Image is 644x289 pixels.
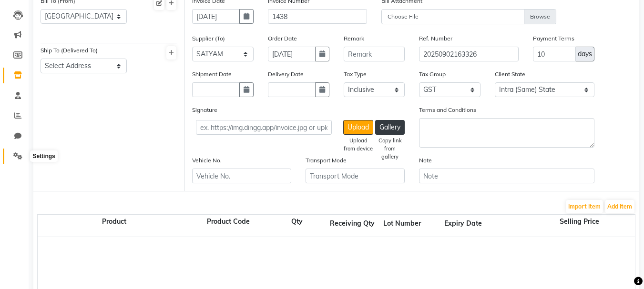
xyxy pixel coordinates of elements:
input: Transport Mode [306,169,405,183]
div: Copy link from gallery [375,137,405,160]
label: Transport Mode [306,156,347,165]
div: Expiry Date [429,219,497,229]
label: Terms and Conditions [419,106,476,114]
label: Signature [192,106,217,114]
button: Upload [343,120,373,135]
label: Tax Type [344,70,367,79]
div: Qty [266,217,327,237]
span: Selling Price [558,215,601,228]
label: Note [419,156,432,165]
div: Lot Number [375,219,429,229]
label: Payment Terms [533,34,574,43]
span: days [578,49,592,59]
div: Product [38,217,190,237]
label: Order Date [268,34,297,43]
label: Remark [344,34,364,43]
label: Supplier (To) [192,34,225,43]
div: Receiving Qty [329,219,375,229]
input: Invoice Number [268,9,367,24]
label: Ship To (Delivered To) [41,46,98,55]
input: Vehicle No. [192,169,291,183]
div: Upload from device [343,137,373,153]
label: Delivery Date [268,70,304,79]
div: Product Code [190,217,266,237]
input: Remark [344,47,405,61]
input: Reference Number [419,47,518,61]
label: Vehicle No. [192,156,222,165]
button: Import Item [566,200,603,213]
label: Client State [495,70,525,79]
label: Tax Group [419,70,446,79]
label: Shipment Date [192,70,232,79]
button: Gallery [375,120,405,135]
input: ex. https://img.dingg.app/invoice.jpg or uploaded image name [196,120,332,135]
div: Settings [30,150,57,162]
label: Ref. Number [419,34,452,43]
input: Note [419,169,594,183]
button: Add Item [605,200,634,213]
